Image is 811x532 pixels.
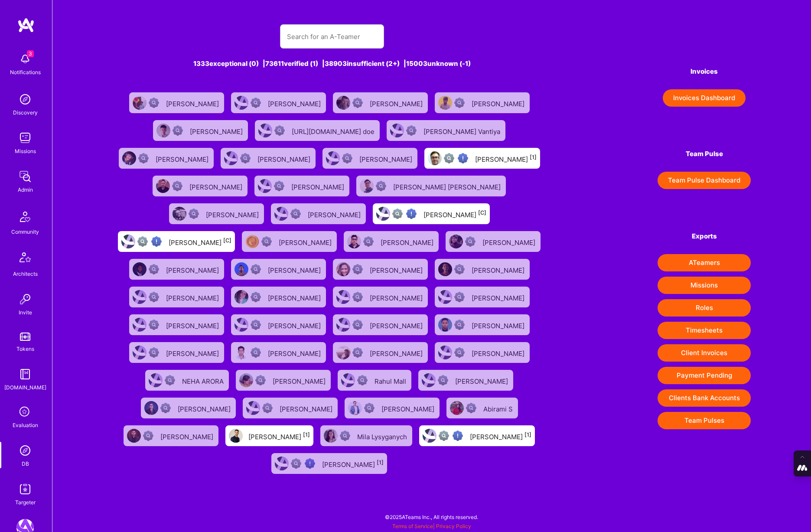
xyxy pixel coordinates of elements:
button: ATeamers [658,254,751,271]
img: Not Scrubbed [189,209,199,219]
img: Not Scrubbed [251,98,261,108]
div: [PERSON_NAME] [455,375,510,386]
div: [PERSON_NAME] [370,347,424,358]
h4: Team Pulse [658,150,751,158]
img: Not Scrubbed [149,264,159,274]
img: Invite [16,290,34,308]
a: Privacy Policy [436,523,471,529]
div: [PERSON_NAME] [160,430,215,441]
img: Not Scrubbed [352,264,363,274]
img: User Avatar [246,401,260,415]
img: Not Scrubbed [165,375,175,385]
a: User AvatarNot Scrubbed[PERSON_NAME] [329,339,431,366]
img: User Avatar [156,179,170,193]
a: User AvatarNot Scrubbed[PERSON_NAME] [126,311,228,339]
sup: [1] [530,154,537,160]
img: Not Scrubbed [255,375,266,385]
div: Architects [13,269,38,278]
a: User AvatarNot Scrubbed[PERSON_NAME] [115,144,217,172]
div: [PERSON_NAME] [381,236,435,247]
div: [PERSON_NAME] [482,236,537,247]
img: User Avatar [422,373,436,387]
span: | [392,523,471,529]
img: User Avatar [438,262,452,276]
div: [PERSON_NAME] [268,97,322,108]
img: User Avatar [235,346,248,359]
img: Architects [15,248,36,269]
img: User Avatar [360,179,374,193]
img: teamwork [16,129,34,147]
img: User Avatar [239,373,253,387]
img: User Avatar [449,235,463,248]
div: © 2025 ATeams Inc., All rights reserved. [52,506,811,528]
a: User AvatarNot Scrubbed[PERSON_NAME] [228,339,329,366]
img: Not Scrubbed [251,264,261,274]
img: User Avatar [275,457,289,470]
img: High Potential User [406,209,417,219]
a: User AvatarNot Scrubbed[PERSON_NAME] [239,394,341,422]
img: Not fully vetted [392,209,403,219]
div: [PERSON_NAME] [268,291,322,303]
h4: Invoices [658,68,751,75]
img: User Avatar [438,290,452,304]
img: User Avatar [121,235,135,248]
div: [PERSON_NAME] [470,430,531,441]
a: User AvatarNot Scrubbed[PERSON_NAME] [228,255,329,283]
img: User Avatar [326,151,340,165]
img: Not Scrubbed [251,292,261,302]
img: User Avatar [133,346,147,359]
a: User AvatarNot Scrubbed[PERSON_NAME] Vantiya [383,117,509,144]
img: Not Scrubbed [438,375,448,385]
img: Not Scrubbed [454,320,465,330]
a: User AvatarNot ScrubbedMila Lysyganych [317,422,416,450]
div: [PERSON_NAME] Vantiya [423,125,502,136]
img: bell [16,50,34,68]
a: User AvatarNot Scrubbed[PERSON_NAME] [329,89,431,117]
img: User Avatar [438,96,452,110]
img: Not Scrubbed [149,347,159,358]
div: [PERSON_NAME] [273,375,327,386]
div: [PERSON_NAME] [268,347,322,358]
a: User AvatarNot Scrubbed[PERSON_NAME] [228,89,329,117]
a: User AvatarNot fully vettedHigh Potential User[PERSON_NAME][1] [421,144,544,172]
sup: [1] [303,431,310,438]
img: User Avatar [245,235,259,248]
div: [PERSON_NAME] [475,153,537,164]
button: Timesheets [658,322,751,339]
div: [PERSON_NAME] [370,291,424,303]
div: [PERSON_NAME] [166,264,221,275]
a: User AvatarNot Scrubbed[PERSON_NAME] [431,255,533,283]
div: [PERSON_NAME] [472,319,526,330]
img: Not Scrubbed [274,125,285,136]
img: High Potential User [151,236,162,247]
a: User AvatarNot Scrubbed[PERSON_NAME] [431,339,533,366]
img: User Avatar [133,290,147,304]
div: [PERSON_NAME] [381,402,436,414]
img: High Potential User [458,153,468,163]
div: [URL][DOMAIN_NAME] doe [292,125,376,136]
a: User AvatarNot Scrubbed[PERSON_NAME] [126,283,228,311]
img: User Avatar [258,179,272,193]
img: Not Scrubbed [352,347,363,358]
input: Search for an A-Teamer [287,26,377,48]
img: User Avatar [390,124,404,137]
sup: [1] [377,459,384,466]
img: User Avatar [258,124,272,137]
div: [PERSON_NAME] [370,319,424,330]
img: User Avatar [348,401,362,415]
sup: [C] [223,237,231,244]
div: Abirami S [483,402,515,414]
a: User AvatarNot Scrubbed[PERSON_NAME] [232,366,334,394]
img: Not fully vetted [291,458,301,469]
a: User AvatarNot Scrubbed[PERSON_NAME] [126,255,228,283]
button: Roles [658,299,751,317]
a: User AvatarNot ScrubbedAbirami S [443,394,521,422]
img: User Avatar [336,262,350,276]
img: User Avatar [376,207,390,221]
img: Not Scrubbed [352,292,363,302]
div: Discovery [13,108,38,117]
div: [PERSON_NAME] [423,208,486,219]
div: [PERSON_NAME] [291,180,346,192]
div: [PERSON_NAME] [279,236,333,247]
button: Invoices Dashboard [663,89,746,107]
